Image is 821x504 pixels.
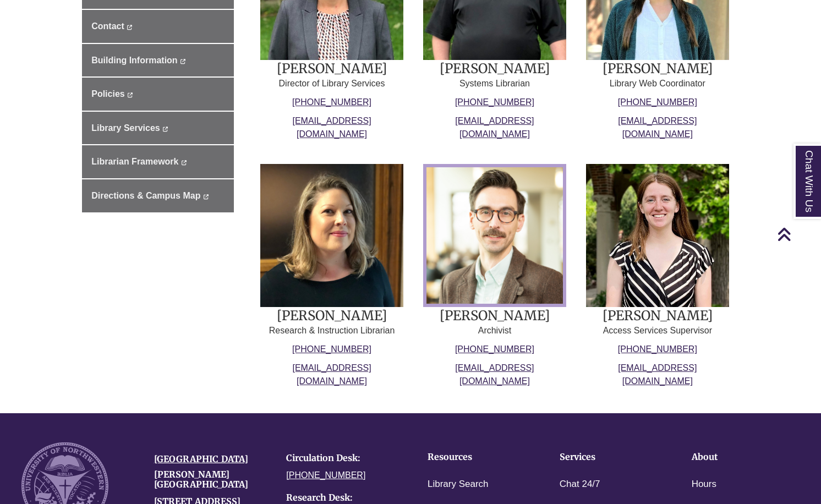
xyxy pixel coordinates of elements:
a: Directions & Campus Map [82,179,234,212]
a: [PHONE_NUMBER] [455,344,534,354]
a: Library Search [428,476,489,492]
span: Contact [91,21,124,31]
span: Policies [91,89,124,98]
h4: Services [560,452,658,462]
a: Contact [82,10,234,43]
a: Back to Top [777,227,818,242]
span: Directions & Campus Map [91,191,200,200]
span: Library Services [91,123,160,133]
a: [PHONE_NUMBER] [292,344,371,354]
a: [PHONE_NUMBER] [618,97,697,107]
h3: [PERSON_NAME] [585,307,730,324]
h4: About [692,452,790,462]
p: Systems Librarian [422,77,567,90]
a: [EMAIL_ADDRESS][DOMAIN_NAME] [292,116,371,139]
a: [EMAIL_ADDRESS][DOMAIN_NAME] [618,363,697,386]
p: Research & Instruction Librarian [259,324,404,337]
i: This link opens in a new window [180,59,186,64]
a: [EMAIL_ADDRESS][DOMAIN_NAME] [292,363,371,386]
a: [PHONE_NUMBER] [292,97,371,107]
h3: [PERSON_NAME] [585,60,730,77]
a: Hours [692,476,716,492]
h4: Circulation Desk: [286,453,402,463]
a: Policies [82,78,234,111]
p: Access Services Supervisor [585,324,730,337]
h3: [PERSON_NAME] [422,60,567,77]
i: This link opens in a new window [203,194,209,199]
span: Librarian Framework [91,157,178,166]
a: [PHONE_NUMBER] [286,470,365,480]
span: Building Information [91,56,177,65]
img: Link to Greg Rosauer's profile [423,164,566,307]
a: Chat 24/7 [560,476,600,492]
a: [EMAIL_ADDRESS][DOMAIN_NAME] [618,116,697,139]
a: [PHONE_NUMBER] [455,97,534,107]
h3: [PERSON_NAME] [422,307,567,324]
a: [EMAIL_ADDRESS][DOMAIN_NAME] [455,363,534,386]
p: Director of Library Services [259,77,404,90]
a: [PHONE_NUMBER] [618,344,697,354]
h4: Research Desk: [286,493,402,503]
a: [EMAIL_ADDRESS][DOMAIN_NAME] [455,116,534,139]
i: This link opens in a new window [181,160,187,165]
p: Archivist [422,324,567,337]
i: This link opens in a new window [127,92,133,97]
a: Library Services [82,112,234,145]
a: [GEOGRAPHIC_DATA] [154,453,248,464]
h3: [PERSON_NAME] [259,307,404,324]
h4: Resources [428,452,526,462]
a: Librarian Framework [82,145,234,178]
h3: [PERSON_NAME] [259,60,404,77]
img: Link to Jessica Moore's profile [260,164,403,307]
p: Library Web Coordinator [585,77,730,90]
i: This link opens in a new window [162,127,168,132]
i: This link opens in a new window [127,25,133,30]
img: Link to Liz Weddle's profile [586,164,729,307]
h4: [PERSON_NAME][GEOGRAPHIC_DATA] [154,470,270,489]
a: Building Information [82,44,234,77]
